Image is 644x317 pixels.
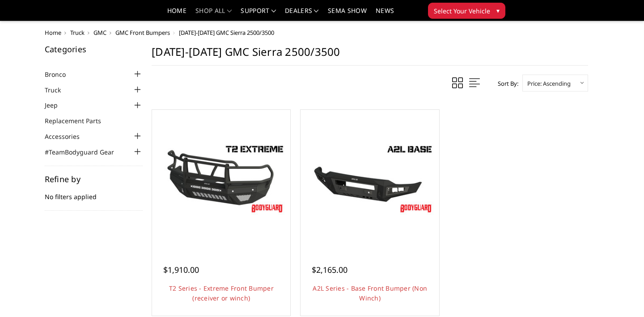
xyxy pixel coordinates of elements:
[167,8,186,21] a: Home
[313,284,427,302] a: A2L Series - Base Front Bumper (Non Winch)
[285,8,319,21] a: Dealers
[45,70,77,79] a: Bronco
[195,8,232,21] a: shop all
[45,85,72,95] a: Truck
[115,29,170,37] a: GMC Front Bumpers
[428,3,505,19] button: Select Your Vehicle
[45,45,143,53] h5: Categories
[241,8,276,21] a: Support
[434,6,490,16] span: Select Your Vehicle
[45,132,91,141] a: Accessories
[152,45,588,66] h1: [DATE]-[DATE] GMC Sierra 2500/3500
[45,175,143,183] h5: Refine by
[154,112,288,246] a: T2 Series - Extreme Front Bumper (receiver or winch) T2 Series - Extreme Front Bumper (receiver o...
[303,112,436,246] a: A2L Series - Base Front Bumper (Non Winch) A2L Series - Base Front Bumper (Non Winch)
[45,147,125,157] a: #TeamBodyguard Gear
[169,284,274,302] a: T2 Series - Extreme Front Bumper (receiver or winch)
[179,29,274,37] span: [DATE]-[DATE] GMC Sierra 2500/3500
[45,116,112,125] a: Replacement Parts
[493,77,518,90] label: Sort By:
[328,8,367,21] a: SEMA Show
[312,264,347,275] span: $2,165.00
[496,6,500,15] span: ▾
[70,29,85,37] a: Truck
[45,29,61,37] a: Home
[45,175,143,211] div: No filters applied
[93,29,106,37] a: GMC
[45,100,69,110] a: Jeep
[163,264,199,275] span: $1,910.00
[376,8,394,21] a: News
